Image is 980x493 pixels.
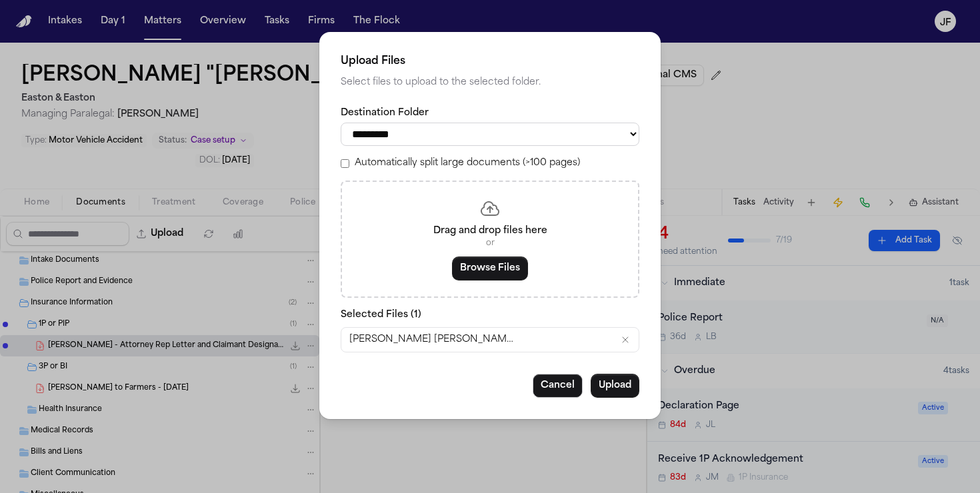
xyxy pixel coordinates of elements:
[349,333,516,346] span: [PERSON_NAME] [PERSON_NAME] - American National Ack Letter.pdf
[620,334,631,345] button: Remove J. Matthew - American National Ack Letter.pdf
[341,75,639,91] p: Select files to upload to the selected folder.
[355,157,580,170] label: Automatically split large documents (>100 pages)
[341,308,639,322] p: Selected Files ( 1 )
[533,374,583,398] button: Cancel
[341,53,639,69] h2: Upload Files
[358,238,622,248] p: or
[358,225,622,238] p: Drag and drop files here
[341,107,639,120] label: Destination Folder
[591,374,639,398] button: Upload
[452,256,528,280] button: Browse Files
